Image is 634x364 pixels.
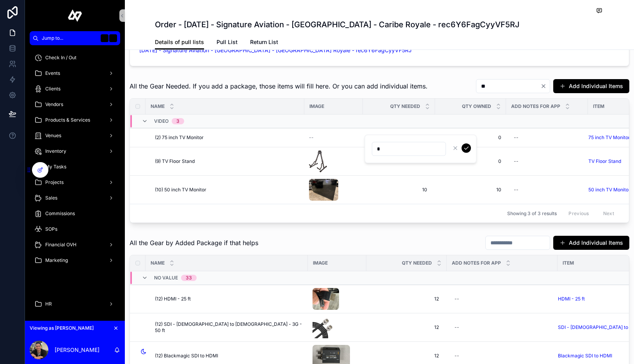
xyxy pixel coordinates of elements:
[313,260,328,266] span: Image
[455,296,459,302] div: --
[45,55,76,61] span: Check In / Out
[155,353,218,359] span: (12) Blackmagic SDI to HDMI
[593,103,604,110] span: Item
[374,296,439,302] span: 12
[588,134,630,141] span: 75 inch TV Monitor
[511,103,560,110] span: Add Notes for App
[55,346,99,354] p: [PERSON_NAME]
[374,324,439,330] span: 12
[45,133,61,139] span: Venues
[30,129,120,143] a: Venues
[30,97,120,111] a: Vendors
[309,134,314,141] span: --
[30,66,120,80] a: Events
[155,296,191,302] span: (12) HDMI - 25 ft
[45,257,68,263] span: Marketing
[154,275,178,281] span: No value
[462,103,491,110] span: Qty Owned
[30,238,120,252] a: Financial OVH
[390,103,420,110] span: QTY Needed
[155,321,303,334] a: (12) SDI - [DEMOGRAPHIC_DATA] to [DEMOGRAPHIC_DATA] - 3G - 50 ft
[30,297,120,311] a: HR
[309,179,338,201] img: TV-50-INCH-WestingHouse-WD50FX1120-.jpg
[451,321,553,334] a: --
[371,350,442,362] a: 12
[30,175,120,189] a: Projects
[452,260,501,266] span: Add Notes for App
[558,296,585,302] a: HDMI - 25 ft
[45,179,64,186] span: Projects
[558,353,612,359] a: Blackmagic SDI to HDMI
[455,353,459,359] div: --
[374,353,439,359] span: 12
[25,45,125,321] div: scrollable content
[402,260,432,266] span: QTY Needed
[155,158,300,164] a: (9) TV Floor Stand
[155,19,520,30] h1: Order - [DATE] - Signature Aviation - [GEOGRAPHIC_DATA] - Caribe Royale - rec6Y6FagCyyVF5RJ
[155,187,206,193] span: (10) 50 inch TV Monitor
[368,131,430,144] a: 2
[45,101,63,108] span: Vendors
[155,187,300,193] a: (10) 50 inch TV Monitor
[45,242,76,248] span: Financial OVH
[155,296,303,302] a: (12) HDMI - 25 ft
[45,148,66,154] span: Inventory
[68,9,82,22] img: App logo
[130,81,428,91] span: All the Gear Needed. If you add a package, those items will fill here. Or you can add individual ...
[130,238,258,247] span: All the Gear by Added Package if that helps
[30,207,120,221] a: Commissions
[588,158,621,164] a: TV Floor Stand
[151,103,165,110] span: Name
[563,260,574,266] span: Item
[30,191,120,205] a: Sales
[455,324,459,330] div: --
[371,321,442,334] a: 12
[514,134,519,141] div: --
[514,187,519,193] div: --
[309,103,324,110] span: Image
[511,184,583,196] a: --
[553,236,629,250] button: Add Individual Items
[507,210,557,217] span: Showing 3 of 3 results
[250,38,278,46] span: Return List
[451,293,553,305] a: --
[139,46,412,54] a: [DATE] - Signature Aviation - [GEOGRAPHIC_DATA] - [GEOGRAPHIC_DATA] Royale - rec6Y6FagCyyVF5RJ
[217,35,238,51] a: Pull List
[313,288,339,310] img: HDMI.png
[45,195,57,201] span: Sales
[451,350,553,362] a: --
[313,288,362,310] a: HDMI.png
[45,226,57,232] span: SOPs
[45,301,52,307] span: HR
[110,35,116,41] span: K
[309,150,327,172] img: guitar-stand.jpeg
[176,118,179,124] div: 3
[45,210,75,217] span: Commissions
[42,35,98,41] span: Jump to...
[45,86,60,92] span: Clients
[371,187,427,193] span: 10
[30,253,120,267] a: Marketing
[30,113,120,127] a: Products & Services
[371,293,442,305] a: 12
[155,38,204,46] span: Details of pull lists
[313,316,362,338] a: sdi2.jpg
[553,79,629,93] button: Add Individual Items
[155,134,300,141] a: (2) 75 inch TV Monitor
[309,150,358,172] a: guitar-stand.jpeg
[540,83,550,89] button: Clear
[45,117,90,123] span: Products & Services
[440,187,501,193] span: 10
[151,260,165,266] span: Name
[514,158,519,164] div: --
[155,134,204,141] span: (2) 75 inch TV Monitor
[588,187,630,193] a: 50 inch TV Monitor
[511,155,583,168] a: --
[309,134,358,141] a: --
